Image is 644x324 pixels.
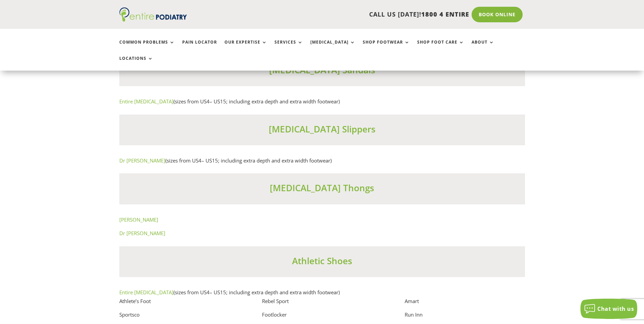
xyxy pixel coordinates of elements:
[119,230,165,236] a: Dr [PERSON_NAME]
[119,157,165,164] a: Dr [PERSON_NAME]
[275,40,303,54] a: Services
[119,310,240,319] p: Sportsco
[119,297,240,311] p: Athlete’s Foot
[119,289,173,296] a: Entire [MEDICAL_DATA]
[119,40,175,54] a: Common Problems
[119,97,525,106] p: (sizes from US4– US15; including extra depth and extra width footwear)
[405,297,525,311] p: Amart
[119,98,173,105] a: Entire [MEDICAL_DATA]
[119,123,525,139] h3: [MEDICAL_DATA] Slippers
[119,255,525,270] h3: Athletic Shoes
[310,40,355,54] a: [MEDICAL_DATA]
[213,10,469,19] p: CALL US [DATE]!
[580,299,637,319] button: Chat with us
[472,7,523,22] a: Book Online
[182,40,217,54] a: Pain Locator
[421,10,469,18] span: 1800 4 ENTIRE
[119,216,158,223] a: [PERSON_NAME]
[119,7,187,22] img: logo (1)
[119,156,525,165] p: (sizes from US4– US15; including extra depth and extra width footwear)
[119,56,153,71] a: Locations
[119,64,525,79] h3: [MEDICAL_DATA] Sandals
[417,40,464,54] a: Shop Foot Care
[262,310,382,319] p: Footlocker
[472,40,494,54] a: About
[224,40,267,54] a: Our Expertise
[119,16,187,23] a: Entire Podiatry
[597,305,634,313] span: Chat with us
[119,182,525,197] h3: [MEDICAL_DATA] Thongs
[363,40,410,54] a: Shop Footwear
[119,288,525,297] p: (sizes from US4– US15; including extra depth and extra width footwear)
[262,297,382,311] p: Rebel Sport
